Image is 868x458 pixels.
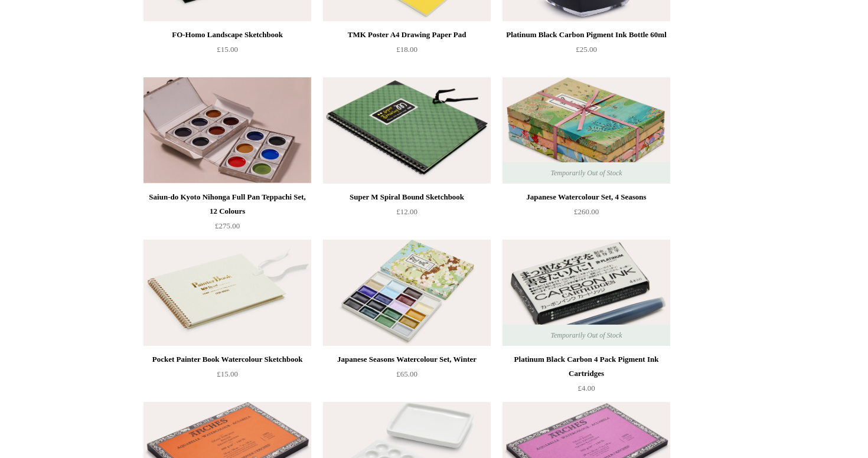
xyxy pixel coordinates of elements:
[146,190,308,218] div: Saiun-do Kyoto Nihonga Full Pan Teppachi Set, 12 Colours
[505,28,667,42] div: Platinum Black Carbon Pigment Ink Bottle 60ml
[502,240,670,346] a: Platinum Black Carbon 4 Pack Pigment Ink Cartridges Platinum Black Carbon 4 Pack Pigment Ink Cart...
[396,207,417,216] span: £12.00
[323,77,491,184] a: Super M Spiral Bound Sketchbook Super M Spiral Bound Sketchbook
[505,352,667,381] div: Platinum Black Carbon 4 Pack Pigment Ink Cartridges
[502,77,670,184] a: Japanese Watercolour Set, 4 Seasons Japanese Watercolour Set, 4 Seasons Temporarily Out of Stock
[576,45,597,54] span: £25.00
[146,28,308,42] div: FO-Homo Landscape Sketchbook
[143,77,311,184] img: Saiun-do Kyoto Nihonga Full Pan Teppachi Set, 12 Colours
[396,369,417,378] span: £65.00
[323,240,491,346] img: Japanese Seasons Watercolour Set, Winter
[502,77,670,184] img: Japanese Watercolour Set, 4 Seasons
[143,240,311,346] a: Pocket Painter Book Watercolour Sketchbook Pocket Painter Book Watercolour Sketchbook
[539,162,634,184] span: Temporarily Out of Stock
[574,207,599,216] span: £260.00
[502,352,670,401] a: Platinum Black Carbon 4 Pack Pigment Ink Cartridges £4.00
[505,190,667,204] div: Japanese Watercolour Set, 4 Seasons
[323,28,491,76] a: TMK Poster A4 Drawing Paper Pad £18.00
[539,325,634,346] span: Temporarily Out of Stock
[323,190,491,238] a: Super M Spiral Bound Sketchbook £12.00
[215,221,240,230] span: £275.00
[143,352,311,401] a: Pocket Painter Book Watercolour Sketchbook £15.00
[323,240,491,346] a: Japanese Seasons Watercolour Set, Winter Japanese Seasons Watercolour Set, Winter
[323,352,491,401] a: Japanese Seasons Watercolour Set, Winter £65.00
[143,190,311,238] a: Saiun-do Kyoto Nihonga Full Pan Teppachi Set, 12 Colours £275.00
[143,77,311,184] a: Saiun-do Kyoto Nihonga Full Pan Teppachi Set, 12 Colours Saiun-do Kyoto Nihonga Full Pan Teppachi...
[502,240,670,346] img: Platinum Black Carbon 4 Pack Pigment Ink Cartridges
[146,352,308,367] div: Pocket Painter Book Watercolour Sketchbook
[326,28,488,42] div: TMK Poster A4 Drawing Paper Pad
[217,369,238,378] span: £15.00
[396,45,417,54] span: £18.00
[502,28,670,76] a: Platinum Black Carbon Pigment Ink Bottle 60ml £25.00
[323,77,491,184] img: Super M Spiral Bound Sketchbook
[326,352,488,367] div: Japanese Seasons Watercolour Set, Winter
[326,190,488,204] div: Super M Spiral Bound Sketchbook
[502,190,670,238] a: Japanese Watercolour Set, 4 Seasons £260.00
[143,240,311,346] img: Pocket Painter Book Watercolour Sketchbook
[143,28,311,76] a: FO-Homo Landscape Sketchbook £15.00
[577,384,595,392] span: £4.00
[217,45,238,54] span: £15.00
